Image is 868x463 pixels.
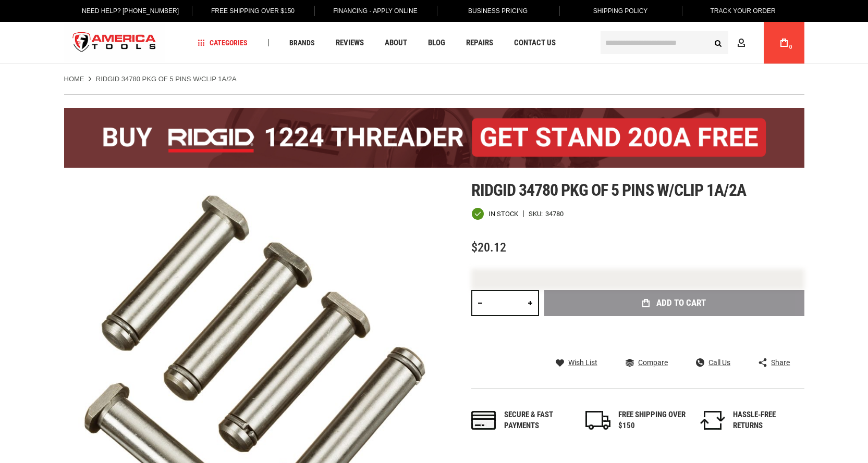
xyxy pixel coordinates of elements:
span: Call Us [708,359,730,366]
span: Categories [198,39,248,46]
a: Call Us [696,358,730,367]
span: In stock [488,210,518,217]
div: FREE SHIPPING OVER $150 [618,409,686,432]
a: Repairs [461,36,498,50]
button: Search [708,33,728,53]
a: Categories [193,36,252,50]
a: Blog [423,36,450,50]
span: Compare [638,359,668,366]
span: Blog [428,39,445,47]
div: HASSLE-FREE RETURNS [733,409,801,432]
a: About [380,36,412,50]
img: shipping [585,411,610,430]
span: Ridgid 34780 pkg of 5 pins w/clip 1a/2a [471,180,747,200]
strong: SKU [529,210,545,217]
span: Wish List [568,359,597,366]
a: Reviews [331,36,369,50]
strong: RIDGID 34780 PKG OF 5 PINS W/CLIP 1A/2A [96,75,237,83]
span: Contact Us [514,39,556,47]
img: America Tools [64,23,165,62]
span: Reviews [336,39,364,47]
a: Home [64,74,84,84]
span: $20.12 [471,240,506,255]
div: Availability [471,207,518,220]
img: payments [471,411,496,430]
img: BOGO: Buy the RIDGID® 1224 Threader (26092), get the 92467 200A Stand FREE! [64,108,804,168]
span: Repairs [466,39,493,47]
a: store logo [64,23,165,62]
span: 0 [789,44,792,50]
a: Contact Us [509,36,560,50]
div: 34780 [545,210,564,217]
a: Brands [285,36,320,50]
img: returns [700,411,725,430]
span: Share [771,359,790,366]
a: Wish List [556,358,597,367]
a: 0 [774,22,794,64]
span: Brands [289,39,315,46]
div: Secure & fast payments [504,409,572,432]
span: About [385,39,407,47]
a: Compare [626,358,668,367]
span: Shipping Policy [593,7,648,15]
